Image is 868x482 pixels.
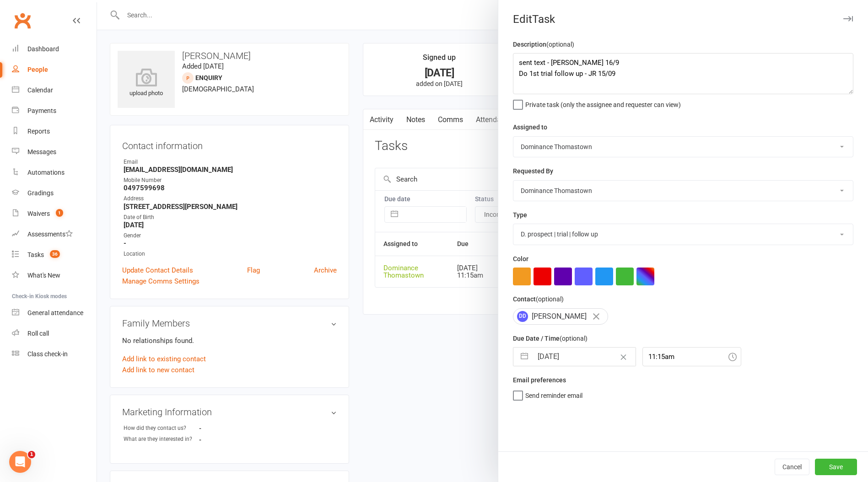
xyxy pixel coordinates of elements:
[815,459,857,475] button: Save
[513,254,528,264] label: Color
[27,66,48,73] div: People
[27,86,53,94] div: Calendar
[513,122,547,132] label: Assigned to
[12,204,97,224] a: Waivers 1
[12,344,97,364] a: Class kiosk mode
[27,148,56,155] div: Messages
[56,209,63,217] span: 1
[498,13,868,26] div: Edit Task
[27,272,60,279] div: What's New
[12,101,97,121] a: Payments
[27,210,50,217] div: Waivers
[27,230,73,238] div: Assessments
[12,162,97,183] a: Automations
[12,142,97,162] a: Messages
[513,308,608,325] div: [PERSON_NAME]
[12,265,97,286] a: What's New
[525,389,582,399] span: Send reminder email
[27,107,56,114] div: Payments
[546,41,574,48] small: (optional)
[12,59,97,80] a: People
[27,45,59,53] div: Dashboard
[27,251,44,258] div: Tasks
[27,350,68,358] div: Class check-in
[12,224,97,245] a: Assessments
[12,303,97,323] a: General attendance kiosk mode
[12,183,97,204] a: Gradings
[513,53,853,94] textarea: sent text - [PERSON_NAME] 16/9 Do 1st trial follow up - JR 15/09
[9,451,31,473] iframe: Intercom live chat
[27,128,50,135] div: Reports
[11,9,34,32] a: Clubworx
[525,98,681,108] span: Private task (only the assignee and requester can view)
[12,80,97,101] a: Calendar
[27,330,49,337] div: Roll call
[12,323,97,344] a: Roll call
[12,121,97,142] a: Reports
[513,210,527,220] label: Type
[513,333,588,343] label: Due Date / Time
[50,250,60,258] span: 36
[615,348,631,365] button: Clear Date
[513,39,574,49] label: Description
[536,295,564,303] small: (optional)
[513,166,553,176] label: Requested By
[513,294,564,304] label: Contact
[28,451,35,458] span: 1
[560,335,588,342] small: (optional)
[27,189,54,197] div: Gradings
[513,375,566,385] label: Email preferences
[12,245,97,265] a: Tasks 36
[27,309,83,316] div: General attendance
[775,459,809,475] button: Cancel
[517,311,528,322] span: DD
[27,169,65,176] div: Automations
[12,39,97,59] a: Dashboard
